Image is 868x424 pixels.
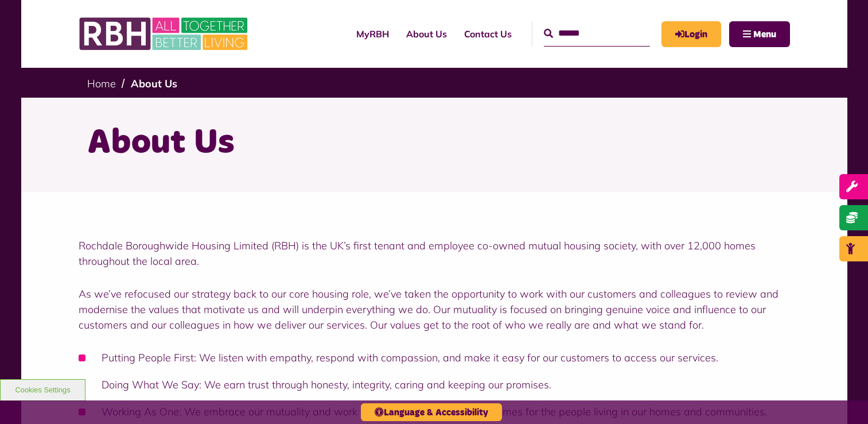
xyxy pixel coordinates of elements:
li: Putting People First: We listen with empathy, respond with compassion, and make it easy for our c... [79,350,790,365]
p: Rochdale Boroughwide Housing Limited (RBH) is the UK’s first tenant and employee co-owned mutual ... [79,238,790,269]
a: Contact Us [456,18,520,49]
h1: About Us [87,121,781,165]
a: MyRBH [661,21,721,47]
img: RBH [79,11,251,56]
p: As we’ve refocused our strategy back to our core housing role, we’ve taken the opportunity to wor... [79,286,790,333]
button: Navigation [729,21,790,47]
a: About Us [131,77,177,90]
a: MyRBH [348,18,398,49]
a: About Us [398,18,456,49]
a: Home [87,77,116,90]
li: Doing What We Say: We earn trust through honesty, integrity, caring and keeping our promises. [79,377,790,392]
iframe: Netcall Web Assistant for live chat [816,372,868,424]
span: Menu [753,30,776,39]
button: Language & Accessibility [361,403,502,421]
